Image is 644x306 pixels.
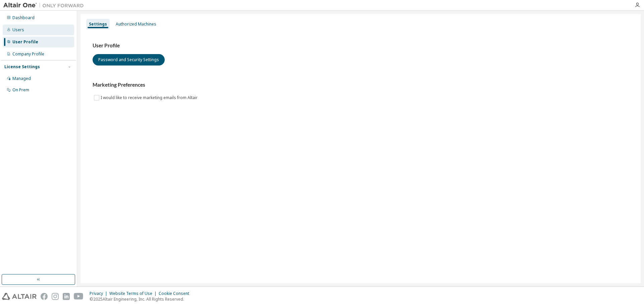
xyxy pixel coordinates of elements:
div: On Prem [12,87,29,93]
div: Authorized Machines [116,21,156,27]
img: altair_logo.svg [2,293,37,300]
img: linkedin.svg [63,293,70,300]
div: Dashboard [12,15,35,20]
h3: User Profile [93,42,629,49]
div: User Profile [12,39,38,45]
button: Password and Security Settings [93,54,165,65]
img: Altair One [3,2,87,9]
div: Company Profile [12,51,44,57]
p: © 2025 Altair Engineering, Inc. All Rights Reserved. [90,296,193,302]
label: I would like to receive marketing emails from Altair [101,94,199,102]
div: Users [12,27,24,33]
img: youtube.svg [74,293,84,300]
img: facebook.svg [41,293,48,300]
div: Privacy [90,291,109,296]
div: License Settings [4,64,40,70]
div: Cookie Consent [159,291,193,296]
div: Managed [12,76,31,81]
h3: Marketing Preferences [93,82,629,88]
div: Website Terms of Use [109,291,159,296]
div: Settings [89,21,107,27]
img: instagram.svg [52,293,59,300]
